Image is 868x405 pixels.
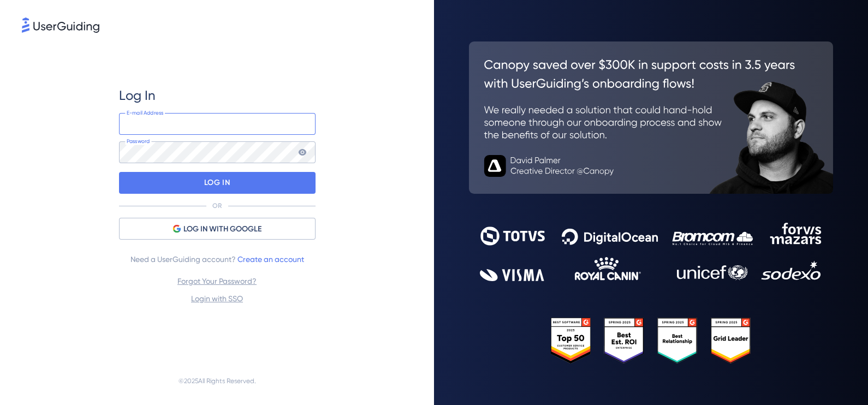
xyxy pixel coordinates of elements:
[177,277,257,285] a: Forgot Your Password?
[22,17,99,33] img: 8faab4ba6bc7696a72372aa768b0286c.svg
[119,87,156,104] span: Log In
[480,223,822,281] img: 9302ce2ac39453076f5bc0f2f2ca889b.svg
[204,174,230,192] p: LOG IN
[179,374,256,388] span: © 2025 All Rights Reserved.
[183,223,261,236] span: LOG IN WITH GOOGLE
[191,294,243,303] a: Login with SSO
[237,255,304,264] a: Create an account
[119,113,316,135] input: example@company.com
[130,253,304,266] span: Need a UserGuiding account?
[469,41,833,194] img: 26c0aa7c25a843aed4baddd2b5e0fa68.svg
[551,318,751,364] img: 25303e33045975176eb484905ab012ff.svg
[212,201,222,210] p: OR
